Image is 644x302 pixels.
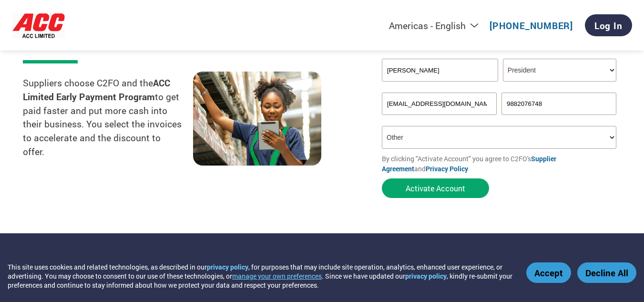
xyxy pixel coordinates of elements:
strong: ACC Limited Early Payment Program [23,77,170,103]
div: Inavlid Phone Number [501,116,616,122]
button: Decline All [577,262,636,283]
div: Inavlid Email Address [382,116,497,122]
button: Accept [526,262,571,283]
a: Privacy Policy [426,164,468,173]
button: manage your own preferences [232,271,322,281]
img: supply chain worker [193,72,321,166]
input: Your company name* [382,59,498,82]
div: This site uses cookies and related technologies, as described in our , for purposes that may incl... [8,262,512,290]
p: Suppliers choose C2FO and the to get paid faster and put more cash into their business. You selec... [23,76,193,159]
p: By clicking "Activate Account" you agree to C2FO's and [382,154,621,174]
button: Activate Account [382,178,489,198]
img: ACC Limited [12,12,65,39]
select: Title/Role [503,59,616,82]
a: Supplier Agreement [382,154,556,173]
a: privacy policy [405,271,447,281]
input: Invalid Email format [382,93,497,115]
div: Invalid first name or first name is too long [382,49,497,55]
a: privacy policy [207,262,248,271]
a: Log In [585,14,632,36]
input: Phone* [501,93,616,115]
div: Invalid last name or last name is too long [501,49,616,55]
a: [PHONE_NUMBER] [490,20,573,31]
div: Invalid company name or company name is too long [382,83,616,89]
